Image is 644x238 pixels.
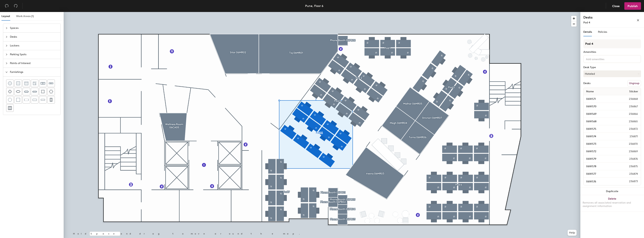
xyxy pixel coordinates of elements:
span: Pod 4 [583,21,590,24]
img: Couch (corner) [33,81,37,85]
button: Redo (⌘ + ⇧ + Z) [12,2,19,10]
input: Unnamed desk [584,141,620,147]
img: Six seat round table [49,90,53,93]
div: Pune, Floor 6 [305,4,323,8]
img: Table (1x4) [41,98,45,102]
input: Unnamed desk [584,104,620,109]
button: Couch (x3) [47,80,55,87]
input: Unnamed desk [584,156,620,162]
span: Work Areas (1) [16,15,34,18]
input: Add amenities [585,57,619,61]
span: 236872 [620,127,640,131]
img: Four seat booth [49,98,53,102]
img: Table (1x2) [24,98,28,102]
span: expanded [5,71,8,73]
span: Policies [598,30,607,34]
button: Ten seat table [31,88,38,95]
img: Six seat table [16,90,20,93]
span: close [637,19,639,22]
button: Table (1x2) [23,96,30,104]
button: Close [609,2,623,10]
button: Couch (x2) [39,80,47,87]
button: Table (round) [6,96,14,104]
span: 236870 [620,142,640,146]
button: Table (1x1) [14,96,22,104]
span: Lockers [10,41,58,50]
button: Duplicate [580,188,644,195]
span: Furnishings [10,68,58,76]
button: Four seat round table [39,88,47,95]
input: Unnamed desk [584,134,621,139]
div: Desks [583,82,590,85]
button: Four seat booth [47,96,55,104]
span: Publish [628,4,638,8]
button: DeleteRemoves all associated reservation and assignment information [580,195,644,212]
span: 236874 [620,172,640,176]
span: 236869 [620,149,640,154]
span: Details [583,30,592,34]
span: 236873 [620,179,640,184]
div: Removes all associated reservation and assignment information [583,201,642,208]
input: Unnamed desk [584,119,620,124]
img: Four seat table [8,90,12,93]
button: Stool [6,80,14,87]
input: Unnamed desk [584,171,620,177]
button: Six seat booth [6,104,14,112]
div: Desk Type [583,66,641,69]
span: 236875 [620,164,640,169]
img: Stool [8,81,12,85]
span: Desks [10,33,58,41]
span: 236867 [620,104,640,109]
img: Four seat round table [41,90,45,93]
img: Couch (x2) [41,81,45,86]
span: 236876 [620,157,640,161]
span: Name [584,88,596,95]
input: Unnamed desk [584,96,620,102]
img: Couch (middle) [25,81,28,85]
img: Table (round) [8,98,12,102]
span: collapsed [5,53,8,56]
button: Six seat table [14,88,22,95]
span: Sticker [627,88,640,95]
button: Help [568,230,577,236]
button: Couch (middle) [23,80,30,87]
input: Unnamed desk [584,179,620,184]
span: 236871 [621,134,640,139]
img: Eight seat table [24,89,29,94]
button: Undo (⌘ + Z) [3,2,10,10]
span: Parking Spots [10,50,58,59]
span: Spaces [10,24,58,32]
img: Cushion [16,81,20,85]
span: collapsed [5,62,8,64]
span: Points of Interest [10,59,58,68]
img: Ten seat table [32,89,37,94]
span: Close [612,4,620,8]
div: Amenities [583,51,641,54]
button: Ungroup [627,80,641,87]
span: collapsed [5,36,8,38]
input: Unnamed desk [584,111,620,117]
span: Layout [1,15,10,18]
span: collapsed [5,45,8,47]
button: Table (1x4) [39,96,47,104]
span: 236866 [620,112,640,116]
button: Publish [624,2,641,10]
button: Four seat table [6,88,14,95]
h4: Desks [583,15,625,20]
img: Table (1x1) [16,98,20,102]
input: Unnamed desk [584,149,620,154]
img: Table (1x3) [33,98,37,102]
span: 236868 [620,97,640,101]
button: Table (1x3) [31,96,38,104]
img: Six seat booth [8,106,12,110]
button: Six seat round table [47,88,55,95]
input: Unnamed desk [584,126,620,132]
button: Couch (corner) [31,80,38,87]
button: Eight seat table [23,88,30,95]
button: Hoteled [583,70,641,77]
span: undo [5,4,9,8]
span: 236865 [620,119,640,124]
img: Couch (x3) [49,81,53,85]
span: collapsed [5,27,8,29]
input: Unnamed desk [584,164,620,169]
